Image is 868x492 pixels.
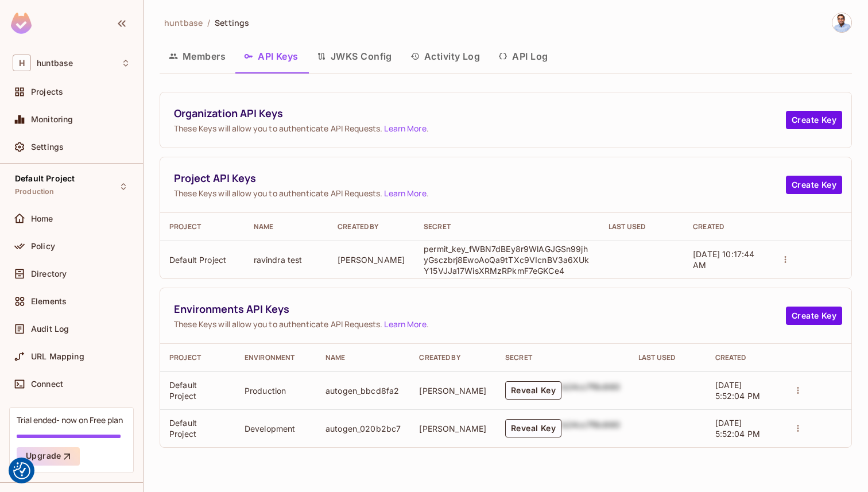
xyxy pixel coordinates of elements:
div: Trial ended- now on Free plan [17,414,123,425]
p: permit_key_fWBN7dBEy8r9WlAGJGSn99jhyGsczbrj8EwoAoQa9tTXc9VIcnBV3a6XUkY15VJJa17WisXRMzRPkmF7eGKCe4 [424,243,590,276]
span: Connect [31,379,63,389]
button: Activity Log [401,42,490,71]
span: Audit Log [31,324,69,334]
button: Members [160,42,235,71]
span: H [13,55,31,71]
td: [PERSON_NAME] [328,241,414,278]
span: Production [15,187,55,196]
img: Revisit consent button [13,462,30,479]
a: Learn More [384,319,426,330]
td: [PERSON_NAME] [410,371,496,409]
div: Created [715,353,772,362]
span: Project API Keys [174,171,786,185]
div: Last Used [609,222,675,231]
span: Environments API Keys [174,302,786,316]
span: huntbase [164,17,203,28]
li: / [207,17,210,28]
span: Elements [31,297,67,306]
span: Home [31,214,53,223]
span: [DATE] 5:52:04 PM [715,380,761,401]
td: Default Project [160,371,235,409]
button: API Keys [235,42,308,71]
span: These Keys will allow you to authenticate API Requests. . [174,188,786,199]
div: Project [169,222,235,231]
button: Create Key [786,176,842,194]
td: autogen_020b2bc7 [316,409,410,447]
a: Learn More [384,188,426,199]
div: Created By [338,222,405,231]
button: actions [790,382,806,398]
span: Workspace: huntbase [37,59,73,68]
button: API Log [489,42,557,71]
td: Production [235,371,316,409]
td: autogen_bbcd8fa2 [316,371,410,409]
span: [DATE] 5:52:04 PM [715,418,761,439]
span: Organization API Keys [174,106,786,121]
span: Settings [31,142,64,152]
div: Environment [245,353,307,362]
span: Default Project [15,174,75,183]
span: These Keys will allow you to authenticate API Requests. . [174,123,786,134]
td: Default Project [160,241,245,278]
button: Create Key [786,111,842,129]
img: Ravindra Bangrawa [832,13,851,32]
button: Create Key [786,307,842,325]
div: b24cc7f8c660 [561,419,620,437]
div: Secret [424,222,590,231]
span: Policy [31,242,55,251]
span: Settings [215,17,249,28]
button: Reveal Key [505,419,561,437]
span: Monitoring [31,115,73,124]
div: Created [693,222,759,231]
div: Last Used [638,353,697,362]
button: actions [777,251,793,268]
td: Development [235,409,316,447]
div: Secret [505,353,620,362]
button: Reveal Key [505,381,561,400]
a: Learn More [384,123,426,134]
span: URL Mapping [31,352,84,361]
div: Project [169,353,226,362]
button: actions [790,420,806,436]
img: SReyMgAAAABJRU5ErkJggg== [11,13,32,34]
span: Directory [31,269,67,278]
span: These Keys will allow you to authenticate API Requests. . [174,319,786,330]
span: Projects [31,87,63,96]
button: Upgrade [17,447,80,466]
div: b24cc7f8c660 [561,381,620,400]
button: JWKS Config [308,42,401,71]
td: Default Project [160,409,235,447]
span: [DATE] 10:17:44 AM [693,249,754,270]
div: Name [325,353,401,362]
td: [PERSON_NAME] [410,409,496,447]
div: Created By [419,353,487,362]
div: Name [254,222,320,231]
button: Consent Preferences [13,462,30,479]
td: ravindra test [245,241,329,278]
